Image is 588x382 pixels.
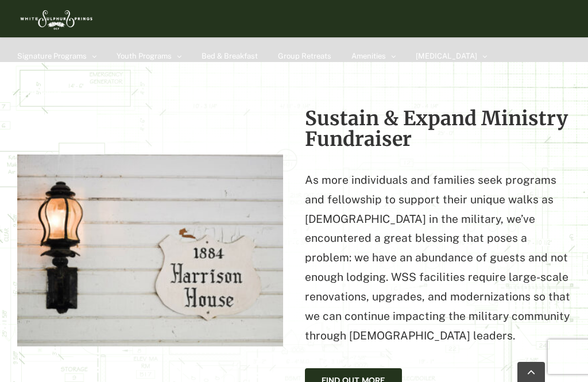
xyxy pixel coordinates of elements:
[416,52,477,60] span: [MEDICAL_DATA]
[117,37,181,75] a: Youth Programs
[17,52,87,60] span: Signature Programs
[17,37,96,75] a: Signature Programs
[17,3,94,34] img: White Sulphur Springs Logo
[17,37,571,112] nav: Main Menu Sticky
[351,37,396,75] a: Amenities
[17,155,283,346] img: Harrison Sign & Lantern
[351,52,386,60] span: Amenities
[117,52,172,60] span: Youth Programs
[305,108,571,149] h2: Sustain & Expand Ministry Fundraiser
[305,171,571,345] p: As more individuals and families seek programs and fellowship to support their unique walks as [D...
[416,37,487,75] a: [MEDICAL_DATA]
[202,37,258,75] a: Bed & Breakfast
[17,75,71,112] a: Get Involved
[17,90,61,97] span: Get Involved
[278,52,331,60] span: Group Retreats
[278,37,331,75] a: Group Retreats
[202,52,258,60] span: Bed & Breakfast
